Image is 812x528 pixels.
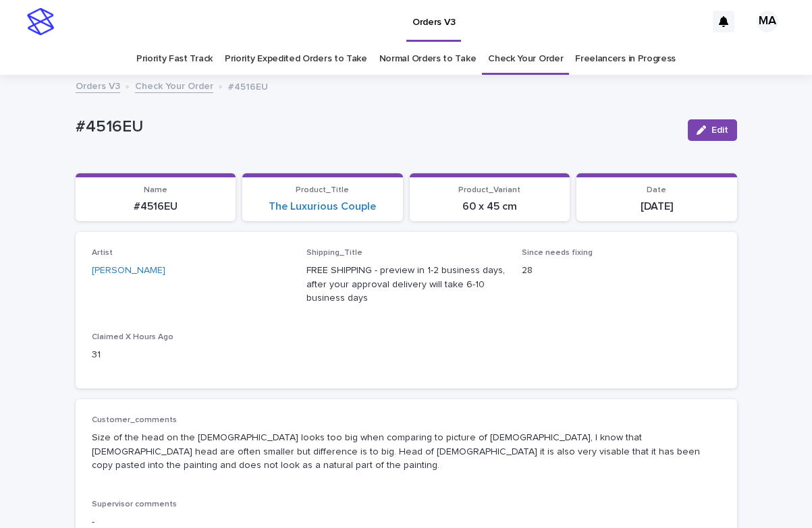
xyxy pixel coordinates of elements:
p: #4516EU [76,117,677,137]
span: Edit [711,125,728,135]
a: Priority Expedited Orders to Take [225,43,367,75]
span: Date [647,186,666,194]
span: Product_Title [296,186,349,194]
span: Artist [92,249,113,257]
span: Since needs fixing [522,249,593,257]
a: Check Your Order [135,78,213,93]
span: Name [144,186,167,194]
p: 31 [92,348,291,362]
p: 28 [522,264,721,278]
a: The Luxurious Couple [269,200,376,213]
span: Claimed X Hours Ago [92,333,173,341]
p: FREE SHIPPING - preview in 1-2 business days, after your approval delivery will take 6-10 busines... [306,264,506,305]
div: MA [757,11,778,32]
a: Normal Orders to Take [379,43,477,75]
span: Customer_comments [92,416,177,424]
span: Supervisor comments [92,500,177,508]
p: [DATE] [585,200,729,213]
a: Orders V3 [76,78,120,93]
p: 60 x 45 cm [418,200,562,213]
span: Shipping_Title [306,249,362,257]
p: #4516EU [84,200,228,213]
p: #4516EU [228,78,268,93]
button: Edit [688,119,737,141]
p: Size of the head on the [DEMOGRAPHIC_DATA] looks too big when comparing to picture of [DEMOGRAPHI... [92,431,721,473]
a: Check Your Order [488,43,563,75]
img: stacker-logo-s-only.png [27,8,54,35]
a: Priority Fast Track [136,43,213,75]
span: Product_Variant [458,186,520,194]
a: [PERSON_NAME] [92,264,165,278]
a: Freelancers in Progress [575,43,676,75]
